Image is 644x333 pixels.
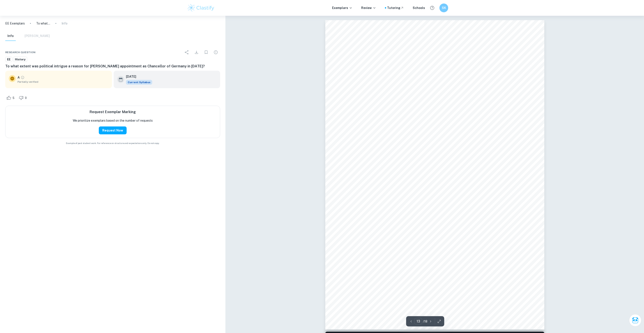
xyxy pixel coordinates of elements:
[13,57,27,62] span: History
[439,4,448,12] button: SK
[352,214,383,218] span: Research Question
[18,94,29,101] div: Dislike
[5,31,16,41] button: Info
[441,5,446,10] h6: SK
[62,21,67,26] p: Info
[23,96,29,100] span: 0
[187,4,215,12] img: Clastify logo
[387,5,404,10] a: Tutoring
[90,109,136,115] h6: Request Exemplar Marking
[99,126,127,134] button: Request Now
[5,57,12,62] span: EE
[629,314,641,326] button: Ask Clai
[332,5,352,10] p: Exemplars
[18,80,108,84] span: Partially verified
[126,80,152,85] div: This exemplar is based on the current syllabus. Feel free to refer to it for inspiration/ideas wh...
[13,57,27,62] a: History
[361,5,376,10] p: Review
[403,68,453,72] span: IB EXTENDED ESSAY- HISTORY
[383,214,449,218] span: : To what extent was political intrigue a
[5,94,17,101] div: Like
[5,142,220,145] span: Example of past student work. For reference on structure and expectations only. Do not copy.
[211,48,220,57] div: Report issue
[18,75,20,80] p: A
[5,64,220,69] h6: To what extent was political intrigue a reason for [PERSON_NAME] appointment as Chancellor of Ger...
[450,214,508,218] span: reason for Hitler9s appointment as
[126,74,149,79] h6: [DATE]
[516,307,518,311] span: 1
[126,80,152,85] span: Current Syllabus
[5,57,12,62] a: EE
[352,222,432,226] span: Chancellor of [GEOGRAPHIC_DATA] in [DATE]?
[352,205,471,208] span: Topic: A study of the factors that resulted in Hitler9s appointment as Chancellor.
[428,4,436,12] button: Help and Feedback
[413,5,425,10] a: Schools
[404,232,439,236] span: WORD COUNT: 4000
[202,48,211,57] div: Bookmark
[36,21,50,26] p: To what extent was political intrigue a reason for [PERSON_NAME] appointment as Chancellor of Ger...
[423,319,427,324] p: / 18
[182,48,191,57] div: Share
[21,75,25,79] a: Grade partially verified
[5,50,35,54] span: Research question
[5,21,25,26] a: EE Exemplars
[73,118,153,123] p: We prioritize exemplars based on the number of requests
[10,96,17,100] span: 5
[192,48,201,57] div: Download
